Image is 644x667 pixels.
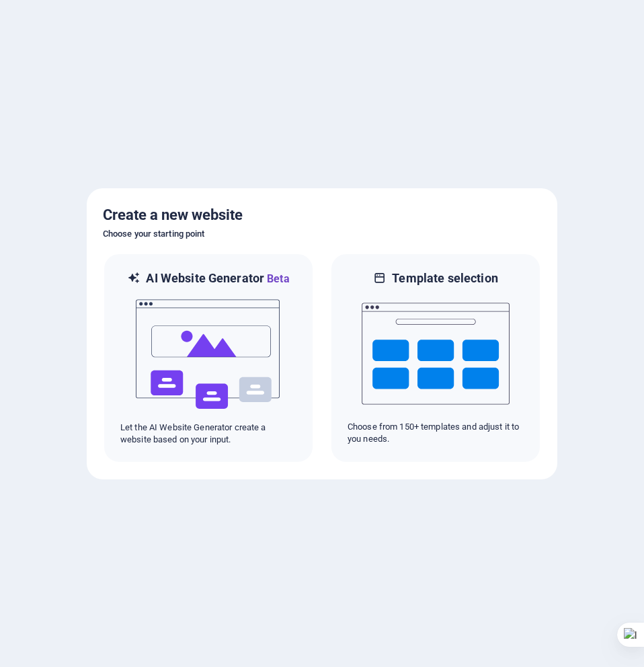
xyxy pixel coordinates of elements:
h6: Choose your starting point [103,226,541,242]
p: Let the AI Website Generator create a website based on your input. [120,422,296,446]
img: ai [134,287,282,422]
p: Choose from 150+ templates and adjust it to you needs. [348,421,524,445]
div: AI Website GeneratorBetaaiLet the AI Website Generator create a website based on your input. [103,253,314,463]
h6: Template selection [392,270,497,286]
h6: AI Website Generator [146,270,289,287]
div: Template selectionChoose from 150+ templates and adjust it to you needs. [330,253,541,463]
h5: Create a new website [103,204,541,226]
span: Beta [264,272,290,285]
